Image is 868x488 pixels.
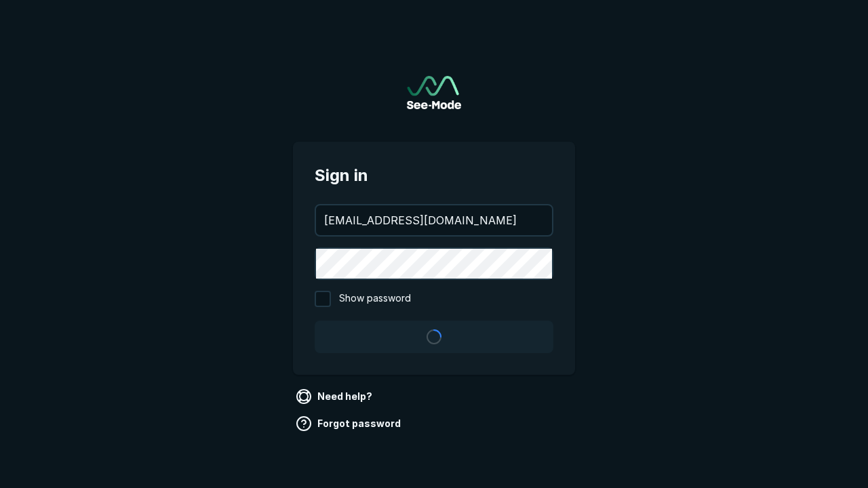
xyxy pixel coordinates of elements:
a: Need help? [293,386,378,407]
input: your@email.com [316,205,552,235]
a: Forgot password [293,413,406,434]
img: See-Mode Logo [407,76,461,109]
a: Go to sign in [407,76,461,109]
span: Show password [339,291,411,307]
span: Sign in [315,163,553,188]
